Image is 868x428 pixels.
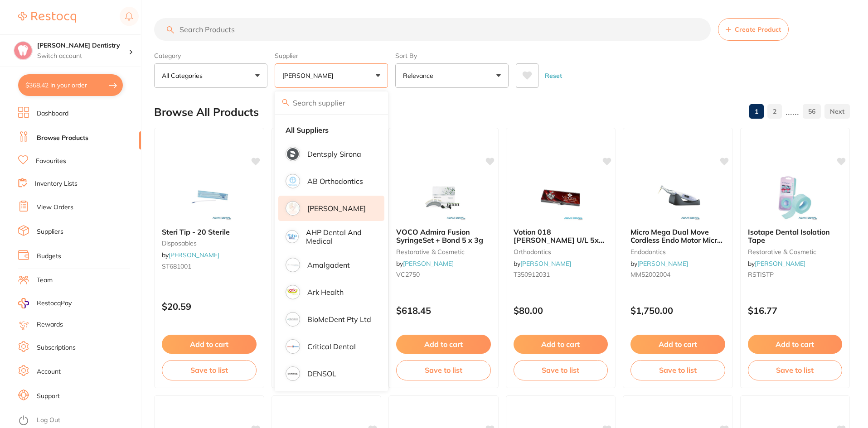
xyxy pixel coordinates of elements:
[179,175,238,221] img: Steri Tip - 20 Sterile
[718,18,789,41] button: Create Product
[162,262,191,270] span: ST681001
[278,120,384,139] li: Clear selection
[307,261,350,269] p: Amalgadent
[396,305,491,316] p: $618.45
[162,301,257,312] p: $20.59
[37,320,63,329] a: Rewards
[648,175,707,221] img: Micro Mega Dual Move Cordless Endo Motor Micro Mega
[37,392,60,401] a: Support
[286,126,329,134] strong: All Suppliers
[396,270,420,279] span: VC2750
[630,305,725,316] p: $1,750.00
[287,341,299,352] img: Critical Dental
[630,335,725,354] button: Add to cart
[395,63,509,88] button: Relevance
[306,228,372,245] p: AHP Dental and Medical
[403,260,454,268] a: [PERSON_NAME]
[37,227,63,236] a: Suppliers
[35,179,78,188] a: Inventory Lists
[154,52,267,60] label: Category
[37,52,129,61] p: Switch account
[630,248,725,255] small: endodontics
[162,360,257,380] button: Save to list
[275,63,388,88] button: [PERSON_NAME]
[162,335,257,354] button: Add to cart
[766,175,824,221] img: Isotape Dental Isolation Tape
[307,288,344,296] p: Ark Health
[287,175,299,187] img: AB Orthodontics
[36,157,66,166] a: Favourites
[162,251,219,259] span: by
[37,299,72,308] span: RestocqPay
[630,360,725,380] button: Save to list
[748,270,774,279] span: RSTISTP
[287,202,299,214] img: Adam Dental
[307,315,371,323] p: BioMeDent Pty Ltd
[287,259,299,271] img: Amalgadent
[287,231,297,242] img: AHP Dental and Medical
[307,370,336,378] p: DENSOL
[514,335,608,354] button: Add to cart
[169,251,219,259] a: [PERSON_NAME]
[514,248,608,255] small: orthodontics
[14,42,32,60] img: Ashmore Dentistry
[748,305,843,316] p: $16.77
[748,360,843,380] button: Save to list
[307,342,356,351] p: Critical Dental
[520,260,571,268] a: [PERSON_NAME]
[37,367,61,376] a: Account
[396,335,491,354] button: Add to cart
[395,52,509,60] label: Sort By
[154,18,711,41] input: Search Products
[287,313,299,325] img: BioMeDent Pty Ltd
[307,204,366,212] p: [PERSON_NAME]
[162,228,257,236] b: Steri Tip - 20 Sterile
[18,298,29,308] img: RestocqPay
[396,260,454,268] span: by
[514,227,604,261] span: Votion 018 [PERSON_NAME] U/L 5x5 Hks 345, OS Pad U/L 4/5 SPK
[18,7,76,28] a: Restocq Logo
[542,63,565,88] button: Reset
[514,260,571,268] span: by
[396,227,483,245] span: VOCO Admira Fusion SyringeSet + Bond 5 x 3g
[307,150,361,158] p: Dentsply Sirona
[735,26,781,33] span: Create Product
[154,106,259,119] h2: Browse All Products
[162,240,257,247] small: disposables
[287,368,299,380] img: DENSOL
[282,71,337,80] p: [PERSON_NAME]
[37,109,68,118] a: Dashboard
[37,203,73,212] a: View Orders
[37,41,129,50] h4: Ashmore Dentistry
[18,414,138,428] button: Log Out
[514,228,608,245] b: Votion 018 Roth U/L 5x5 Hks 345, OS Pad U/L 4/5 SPK
[18,12,76,23] img: Restocq Logo
[637,260,688,268] a: [PERSON_NAME]
[748,227,830,245] span: Isotape Dental Isolation Tape
[531,175,590,221] img: Votion 018 Roth U/L 5x5 Hks 345, OS Pad U/L 4/5 SPK
[630,227,723,253] span: Micro Mega Dual Move Cordless Endo Motor Micro Mega
[803,102,821,120] a: 56
[748,228,843,245] b: Isotape Dental Isolation Tape
[514,360,608,380] button: Save to list
[767,102,782,120] a: 2
[37,134,88,143] a: Browse Products
[162,71,206,80] p: All Categories
[396,360,491,380] button: Save to list
[18,74,123,96] button: $368.42 in your order
[307,177,363,185] p: AB Orthodontics
[396,248,491,255] small: restorative & cosmetic
[18,298,72,308] a: RestocqPay
[414,175,473,221] img: VOCO Admira Fusion SyringeSet + Bond 5 x 3g
[403,71,437,80] p: Relevance
[37,276,53,285] a: Team
[748,248,843,255] small: restorative & cosmetic
[748,260,805,268] span: by
[749,102,764,120] a: 1
[275,91,388,114] input: Search supplier
[287,286,299,298] img: Ark Health
[514,305,608,316] p: $80.00
[630,260,688,268] span: by
[755,260,805,268] a: [PERSON_NAME]
[786,106,799,117] p: ......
